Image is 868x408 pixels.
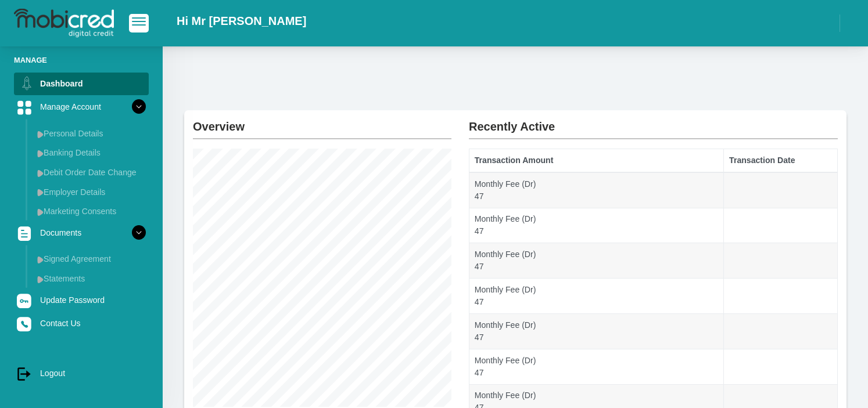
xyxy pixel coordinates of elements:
a: Signed Agreement [33,250,149,268]
img: logo-mobicred.svg [14,9,114,38]
a: Logout [14,362,149,384]
td: Monthly Fee (Dr) 47 [469,172,724,208]
img: menu arrow [37,189,44,196]
td: Monthly Fee (Dr) 47 [469,279,724,314]
a: Contact Us [14,312,149,334]
a: Update Password [14,289,149,311]
img: menu arrow [37,131,44,138]
a: Banking Details [33,143,149,162]
td: Monthly Fee (Dr) 47 [469,349,724,384]
li: Manage [14,55,149,66]
a: Statements [33,269,149,288]
th: Transaction Amount [469,149,724,172]
img: menu arrow [37,208,44,216]
a: Debit Order Date Change [33,163,149,182]
a: Documents [14,222,149,244]
h2: Hi Mr [PERSON_NAME] [177,14,306,28]
h2: Recently Active [469,110,838,133]
img: menu arrow [37,169,44,177]
td: Monthly Fee (Dr) 47 [469,208,724,243]
img: menu arrow [37,150,44,157]
td: Monthly Fee (Dr) 47 [469,313,724,349]
a: Dashboard [14,73,149,95]
h2: Overview [193,110,451,133]
img: menu arrow [37,276,44,283]
img: menu arrow [37,256,44,263]
a: Employer Details [33,183,149,201]
a: Personal Details [33,124,149,143]
a: Manage Account [14,96,149,118]
th: Transaction Date [724,149,838,172]
td: Monthly Fee (Dr) 47 [469,243,724,279]
a: Marketing Consents [33,202,149,221]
